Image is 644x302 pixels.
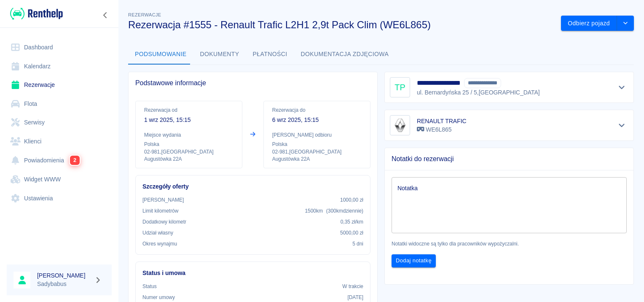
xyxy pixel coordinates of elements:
button: Dodaj notatkę [392,254,436,267]
h3: Rezerwacja #1555 - Renault Trafic L2H1 2,9t Pack Clim (WE6L865) [128,19,554,31]
p: Rezerwacja do [272,106,362,114]
p: 0,35 zł /km [341,218,363,226]
p: [PERSON_NAME] [142,196,184,204]
img: Image [392,117,408,134]
p: 1500 km [305,207,363,215]
a: Ustawienia [7,189,112,208]
p: Limit kilometrów [142,207,178,215]
p: 02-981 , [GEOGRAPHIC_DATA] [144,148,233,156]
div: TP [390,77,410,97]
button: Zwiń nawigację [99,10,112,21]
p: Rezerwacja od [144,106,233,114]
h6: Szczegóły oferty [142,182,363,191]
p: [DATE] [347,294,363,301]
a: Dashboard [7,38,112,57]
p: 02-981 , [GEOGRAPHIC_DATA] [272,148,362,156]
button: Podsumowanie [128,44,193,65]
p: Polska [144,140,233,148]
p: Numer umowy [142,294,175,301]
span: ( 300 km dziennie ) [326,208,363,214]
img: Renthelp logo [10,7,63,21]
p: Miejsce wydania [144,131,233,139]
a: Kalendarz [7,57,112,76]
a: Serwisy [7,113,112,132]
p: Notatki widoczne są tylko dla pracowników wypożyczalni. [392,240,627,248]
span: Notatki do rezerwacji [392,155,627,163]
p: Polska [272,140,362,148]
p: 5000,00 zł [340,229,363,237]
button: Odbierz pojazd [561,16,617,31]
a: Flota [7,94,112,113]
p: Status [142,283,157,290]
button: Dokumentacja zdjęciowa [294,44,396,65]
p: 5 dni [352,240,363,248]
span: Podstawowe informacje [135,79,370,87]
a: Rezerwacje [7,75,112,94]
button: drop-down [617,16,634,31]
p: Okres wynajmu [142,240,177,248]
a: Klienci [7,132,112,151]
p: Sadybabus [37,280,91,289]
a: Widget WWW [7,170,112,189]
button: Pokaż szczegóły [615,81,629,93]
h6: RENAULT TRAFIC [417,117,467,125]
h6: [PERSON_NAME] [37,271,91,280]
button: Płatności [246,44,294,65]
button: Dokumenty [193,44,246,65]
p: 1000,00 zł [340,196,363,204]
p: Udział własny [142,229,173,237]
p: 6 wrz 2025, 15:15 [272,116,362,124]
p: Dodatkowy kilometr [142,218,186,226]
p: 1 wrz 2025, 15:15 [144,116,233,124]
a: Powiadomienia2 [7,151,112,170]
span: Rezerwacje [128,12,161,17]
p: Augustówka 22A [144,156,233,163]
p: [PERSON_NAME] odbioru [272,131,362,139]
span: 2 [70,156,80,165]
a: Renthelp logo [7,7,63,21]
button: Pokaż szczegóły [615,119,629,131]
p: WE6L865 [417,125,467,134]
p: W trakcie [342,283,363,290]
p: ul. Bernardyńska 25 / 5 , [GEOGRAPHIC_DATA] [417,88,540,97]
h6: Status i umowa [142,269,363,278]
p: Augustówka 22A [272,156,362,163]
